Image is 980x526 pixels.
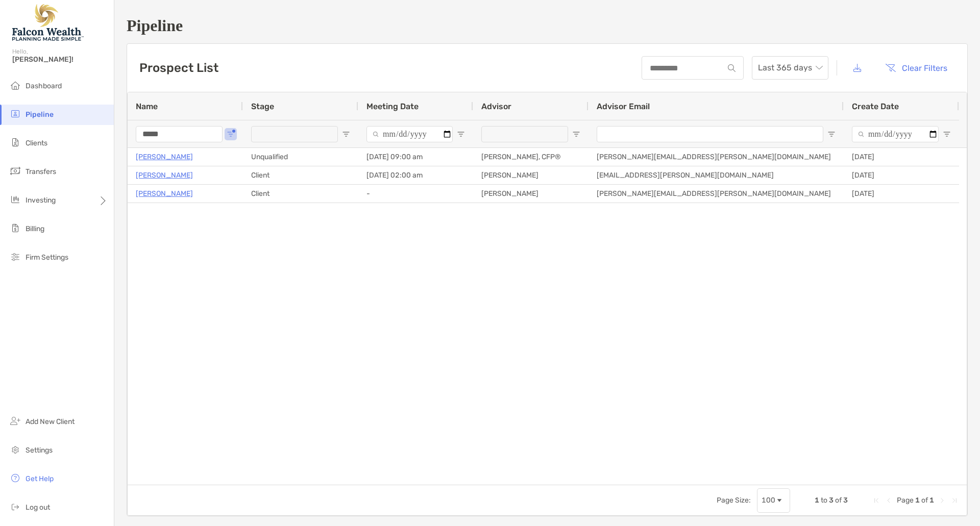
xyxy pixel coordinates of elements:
div: First Page [872,496,880,505]
span: Settings [26,446,53,455]
div: Page Size: [717,496,751,505]
span: Log out [26,503,50,512]
span: 1 [815,496,819,505]
img: transfers icon [9,165,21,177]
span: Page [897,496,914,505]
div: [PERSON_NAME] [473,166,589,184]
div: [EMAIL_ADDRESS][PERSON_NAME][DOMAIN_NAME] [589,166,844,184]
span: Get Help [26,474,54,483]
a: [PERSON_NAME] [136,151,193,163]
span: Investing [26,196,56,205]
span: Firm Settings [26,253,68,262]
img: Falcon Wealth Planning Logo [12,4,84,41]
span: Advisor [481,102,511,111]
div: [DATE] 09:00 am [358,148,473,166]
div: [PERSON_NAME][EMAIL_ADDRESS][PERSON_NAME][DOMAIN_NAME] [589,148,844,166]
div: Unqualified [243,148,358,166]
span: Clients [26,139,47,147]
img: billing icon [9,222,21,234]
div: [DATE] [844,185,959,203]
div: Client [243,166,358,184]
span: [PERSON_NAME]! [12,55,108,64]
span: Name [136,102,158,111]
span: of [921,496,928,505]
span: 3 [843,496,848,505]
a: [PERSON_NAME] [136,187,193,200]
div: [PERSON_NAME] [473,185,589,203]
div: [DATE] [844,166,959,184]
span: Last 365 days [758,57,822,79]
span: of [835,496,842,505]
input: Create Date Filter Input [852,126,939,142]
a: [PERSON_NAME] [136,169,193,182]
img: settings icon [9,443,21,456]
span: Pipeline [26,110,54,119]
div: Client [243,185,358,203]
span: Transfers [26,167,56,176]
img: logout icon [9,500,21,513]
div: [DATE] 02:00 am [358,166,473,184]
input: Meeting Date Filter Input [366,126,453,142]
img: add_new_client icon [9,415,21,427]
img: get-help icon [9,472,21,484]
span: 3 [829,496,834,505]
button: Open Filter Menu [227,130,235,138]
button: Open Filter Menu [943,130,951,138]
div: [PERSON_NAME][EMAIL_ADDRESS][PERSON_NAME][DOMAIN_NAME] [589,185,844,203]
span: Create Date [852,102,899,111]
img: input icon [728,64,736,72]
button: Open Filter Menu [457,130,465,138]
span: to [821,496,827,505]
button: Open Filter Menu [827,130,836,138]
span: Add New Client [26,417,75,426]
span: Billing [26,224,44,233]
div: 100 [762,496,775,505]
input: Name Filter Input [136,126,223,142]
div: Previous Page [885,496,893,505]
span: Dashboard [26,82,62,90]
span: Stage [251,102,274,111]
button: Clear Filters [877,57,955,79]
img: pipeline icon [9,108,21,120]
img: firm-settings icon [9,251,21,263]
div: - [358,185,473,203]
img: dashboard icon [9,79,21,91]
button: Open Filter Menu [572,130,580,138]
img: investing icon [9,193,21,206]
div: [DATE] [844,148,959,166]
span: Meeting Date [366,102,419,111]
div: [PERSON_NAME], CFP® [473,148,589,166]
input: Advisor Email Filter Input [597,126,823,142]
h3: Prospect List [139,61,218,75]
span: Advisor Email [597,102,650,111]
div: Last Page [950,496,959,505]
h1: Pipeline [127,16,968,35]
img: clients icon [9,136,21,148]
button: Open Filter Menu [342,130,350,138]
span: 1 [929,496,934,505]
div: Next Page [938,496,946,505]
div: Page Size [757,488,790,513]
span: 1 [915,496,920,505]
